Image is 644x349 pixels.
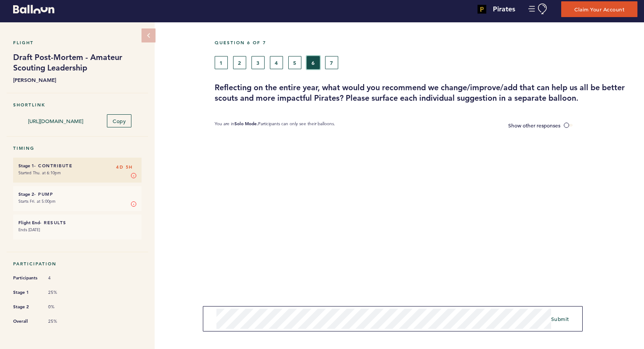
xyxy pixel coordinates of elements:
[13,303,39,311] span: Stage 2
[13,5,54,14] svg: Balloon
[528,4,548,14] button: Manage Account
[493,4,515,14] h4: Pirates
[13,261,142,267] h5: Participation
[13,52,142,73] h1: Draft Post-Mortem - Amateur Scouting Leadership
[18,191,136,197] h6: - Pump
[116,163,133,172] span: 4D 5H
[13,274,39,282] span: Participants
[107,114,131,127] button: Copy
[18,220,40,226] small: Flight End
[48,304,74,310] span: 0%
[13,288,39,297] span: Stage 1
[215,82,637,103] h3: Reflecting on the entire year, what would you recommend we change/improve/add that can help us al...
[13,102,142,108] h5: Shortlink
[551,315,569,322] span: Submit
[13,317,39,326] span: Overall
[7,4,54,14] a: Balloon
[18,163,34,169] small: Stage 1
[288,56,301,69] button: 5
[325,56,338,69] button: 7
[18,163,136,169] h6: - Contribute
[13,75,142,84] b: [PERSON_NAME]
[233,56,246,69] button: 2
[215,121,335,130] p: You are in Participants can only see their balloons.
[270,56,283,69] button: 4
[18,220,136,226] h6: - Results
[508,122,560,129] span: Show other responses
[18,170,61,176] time: Started Thu. at 6:10pm
[18,191,34,197] small: Stage 2
[307,56,320,69] button: 6
[215,40,637,46] h5: Question 6 of 7
[113,117,126,124] span: Copy
[551,314,569,323] button: Submit
[234,121,258,127] b: Solo Mode.
[18,227,40,233] time: Ends [DATE]
[13,40,142,46] h5: Flight
[215,56,228,69] button: 1
[48,289,74,296] span: 25%
[561,1,637,17] button: Claim Your Account
[18,198,56,204] time: Starts Fri. at 5:00pm
[251,56,265,69] button: 3
[48,275,74,281] span: 4
[48,318,74,324] span: 25%
[13,145,142,151] h5: Timing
